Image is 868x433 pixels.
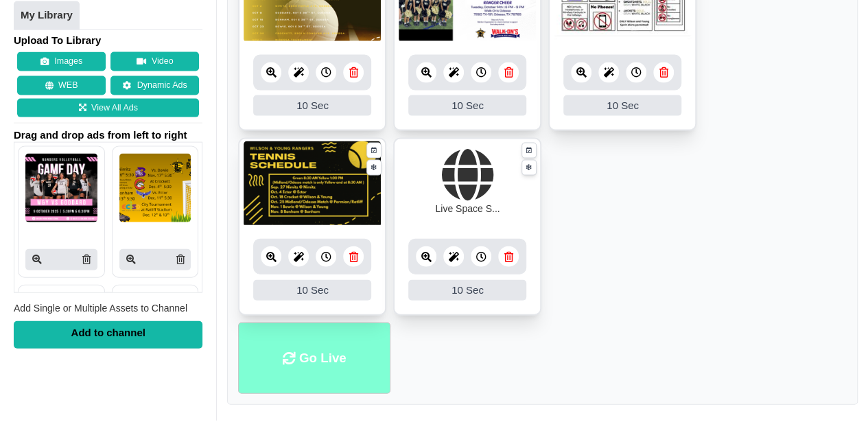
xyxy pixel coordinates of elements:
span: Add Single or Multiple Assets to Channel [14,303,187,314]
button: Video [110,52,199,71]
div: Add to channel [14,321,202,349]
div: 10 Sec [408,95,526,116]
h4: Upload To Library [14,34,202,47]
img: 12.142 mb [244,141,381,227]
iframe: Chat Widget [633,285,868,433]
button: WEB [17,76,106,95]
div: 10 Sec [408,280,526,301]
div: Live Space S... [435,202,500,216]
span: Drag and drop ads from left to right [14,128,202,142]
div: 10 Sec [563,95,681,116]
a: My Library [14,1,80,30]
div: 10 Sec [253,280,371,301]
a: View All Ads [17,99,199,118]
button: Images [17,52,106,71]
img: P250x250 image processing20251008 2065718 asyki3 [25,154,97,222]
div: 10 Sec [253,95,371,116]
li: Go Live [238,323,390,395]
a: Dynamic Ads [110,76,199,95]
img: P250x250 image processing20251008 2065718 154ttm4 [119,154,191,222]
